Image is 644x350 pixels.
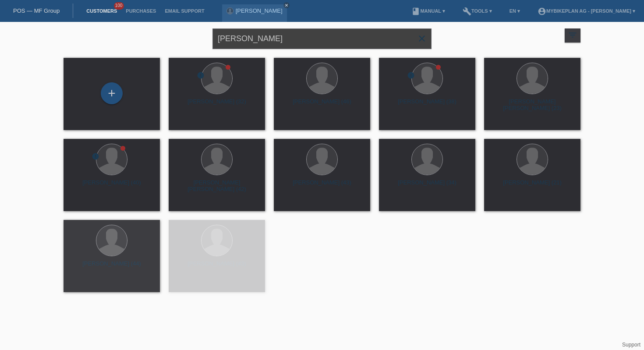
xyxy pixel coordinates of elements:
[386,179,468,193] div: [PERSON_NAME] (34)
[463,7,471,16] i: build
[176,179,258,193] div: [PERSON_NAME] [PERSON_NAME] (42)
[407,71,415,81] div: unconfirmed, pending
[538,7,546,16] i: account_circle
[82,8,121,14] a: Customers
[71,260,153,274] div: [PERSON_NAME] (44)
[284,3,289,7] i: close
[281,179,363,193] div: [PERSON_NAME] (43)
[407,71,415,79] i: error
[417,33,427,44] i: close
[491,179,573,193] div: [PERSON_NAME] (21)
[236,7,283,14] a: [PERSON_NAME]
[197,71,205,79] i: error
[71,179,153,193] div: [PERSON_NAME] (40)
[491,98,573,112] div: [PERSON_NAME] [PERSON_NAME] (23)
[212,28,432,49] input: Search...
[92,152,99,162] div: unconfirmed, pending
[13,7,60,14] a: POS — MF Group
[386,98,468,112] div: [PERSON_NAME] (38)
[160,8,209,14] a: Email Support
[114,2,124,10] span: 100
[407,8,449,14] a: bookManual ▾
[101,86,122,101] div: Add customer
[197,71,205,81] div: unconfirmed, pending
[411,7,420,16] i: book
[176,98,258,112] div: [PERSON_NAME] (32)
[505,8,524,14] a: EN ▾
[281,98,363,112] div: [PERSON_NAME] (46)
[568,30,577,40] i: filter_list
[121,8,160,14] a: Purchases
[176,260,258,274] div: [PERSON_NAME] (43)
[92,152,99,160] i: error
[458,8,496,14] a: buildTools ▾
[533,8,640,14] a: account_circleMybikeplan AG - [PERSON_NAME] ▾
[283,2,290,8] a: close
[622,342,640,348] a: Support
